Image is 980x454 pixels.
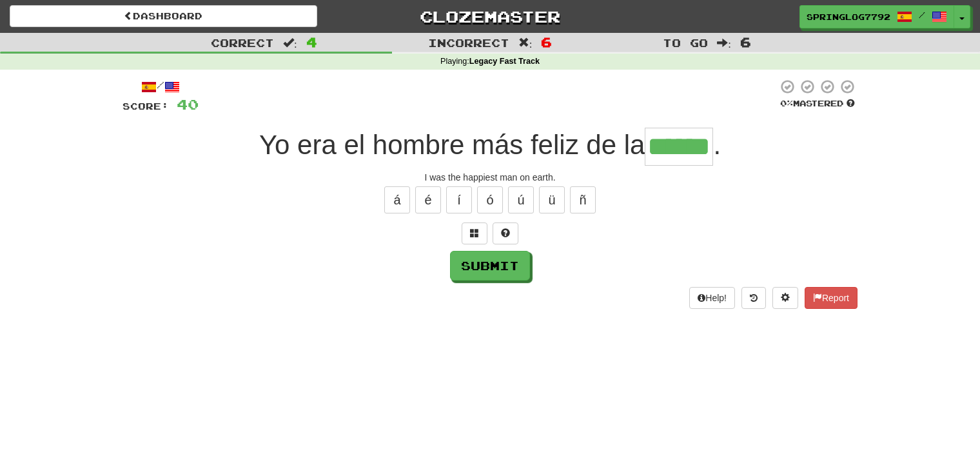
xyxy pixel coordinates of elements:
[211,36,274,49] span: Correct
[778,98,857,110] div: Mastered
[415,186,441,213] button: é
[740,34,751,50] span: 6
[713,130,721,160] span: .
[469,57,540,66] strong: Legacy Fast Track
[122,101,169,112] span: Score:
[450,251,530,281] button: Submit
[518,37,533,48] span: :
[462,222,487,244] button: Switch sentence to multiple choice alt+p
[283,37,297,48] span: :
[570,186,596,213] button: ñ
[780,98,793,108] span: 0 %
[428,36,509,49] span: Incorrect
[493,222,518,244] button: Single letter hint - you only get 1 per sentence and score half the points! alt+h
[259,130,645,160] span: Yo era el hombre más feliz de la
[177,96,199,112] span: 40
[122,79,199,95] div: /
[306,34,317,50] span: 4
[477,186,503,213] button: ó
[337,5,644,28] a: Clozemaster
[539,186,565,213] button: ü
[689,287,735,309] button: Help!
[919,10,925,19] span: /
[541,34,552,50] span: 6
[384,186,410,213] button: á
[122,171,857,184] div: I was the happiest man on earth.
[799,5,954,28] a: SpringLog7792 /
[508,186,534,213] button: ú
[807,11,890,23] span: SpringLog7792
[446,186,472,213] button: í
[10,5,317,27] a: Dashboard
[741,287,766,309] button: Round history (alt+y)
[663,36,708,49] span: To go
[717,37,731,48] span: :
[805,287,857,309] button: Report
